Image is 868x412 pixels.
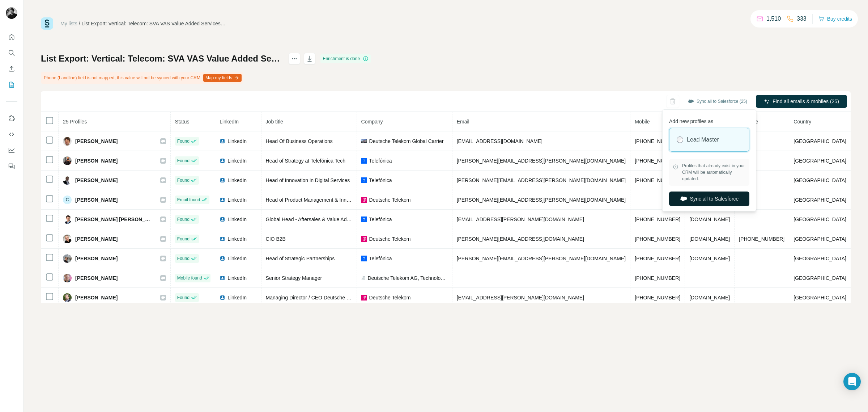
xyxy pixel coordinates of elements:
img: Avatar [63,293,72,302]
span: Status [175,119,190,125]
span: LinkedIn [227,255,247,262]
span: LinkedIn [227,235,247,243]
span: [PHONE_NUMBER] [635,256,680,261]
img: LinkedIn logo [220,197,225,203]
span: [PERSON_NAME] [75,138,118,145]
span: Telefónica [369,216,392,223]
div: Open Intercom Messenger [843,373,861,390]
span: [GEOGRAPHIC_DATA] [793,138,846,144]
span: [PERSON_NAME][EMAIL_ADDRESS][DOMAIN_NAME] [457,236,584,242]
span: [PHONE_NUMBER] [635,295,680,300]
button: Search [6,46,17,59]
span: [DOMAIN_NAME] [689,216,730,222]
button: Sync all to Salesforce [669,192,749,206]
span: [GEOGRAPHIC_DATA] [793,256,846,261]
span: Head of Strategy at Telefónica Tech [266,158,346,164]
span: Head of Strategic Partnerships [266,256,335,261]
span: Mobile [635,119,650,125]
span: LinkedIn [227,196,247,203]
span: [EMAIL_ADDRESS][DOMAIN_NAME] [457,138,542,144]
span: [EMAIL_ADDRESS][PERSON_NAME][DOMAIN_NAME] [457,216,584,222]
span: [GEOGRAPHIC_DATA] [793,295,846,300]
span: LinkedIn [227,138,247,145]
span: [DOMAIN_NAME] [689,236,730,242]
span: Global Head - Aftersales & Value Added Services [266,216,376,222]
span: LinkedIn [227,157,247,164]
button: Use Surfe on LinkedIn [6,112,17,125]
span: [PERSON_NAME][EMAIL_ADDRESS][PERSON_NAME][DOMAIN_NAME] [457,177,626,183]
span: [PERSON_NAME] [75,196,118,203]
span: [GEOGRAPHIC_DATA] [793,158,846,164]
span: Telefónica [369,255,392,262]
img: Avatar [6,7,17,19]
span: Found [177,294,190,301]
span: [PHONE_NUMBER] [635,236,680,242]
span: LinkedIn [227,177,247,184]
img: Avatar [63,137,72,146]
button: Quick start [6,30,17,43]
button: Buy credits [818,14,852,24]
span: Deutsche Telekom Global Carrier [369,138,444,145]
img: company-logo [361,256,367,261]
span: Mobile found [177,275,202,281]
button: Feedback [6,160,17,173]
span: [PERSON_NAME] [75,235,118,243]
span: [PERSON_NAME] [75,294,118,301]
span: Country [793,119,811,125]
span: Head of Innovation in Digital Services [266,177,350,183]
span: Found [177,216,190,223]
img: company-logo [361,139,367,143]
span: [GEOGRAPHIC_DATA] [793,177,846,183]
p: 333 [797,14,807,23]
span: Job title [266,119,283,125]
button: Map my fields [203,74,242,82]
img: LinkedIn logo [220,216,225,222]
span: LinkedIn [227,216,247,223]
span: [PERSON_NAME][EMAIL_ADDRESS][PERSON_NAME][DOMAIN_NAME] [457,256,626,261]
span: Head of Product Management & Innovation | Value Added Services [266,197,416,203]
img: LinkedIn logo [220,295,225,300]
span: [PERSON_NAME][EMAIL_ADDRESS][PERSON_NAME][DOMAIN_NAME] [457,197,626,203]
img: Avatar [63,176,72,185]
img: Avatar [63,274,72,282]
button: Sync all to Salesforce (25) [683,96,752,107]
span: Managing Director / CEO Deutsche Telekom Global Business Nordics [266,295,422,300]
img: LinkedIn logo [220,275,225,281]
span: [GEOGRAPHIC_DATA] [793,216,846,222]
span: LinkedIn [227,294,247,301]
img: Avatar [63,254,72,263]
p: 1,510 [766,14,781,23]
img: company-logo [361,197,367,203]
span: [PERSON_NAME] [75,177,118,184]
span: CIO B2B [266,236,286,242]
button: Dashboard [6,144,17,157]
img: Avatar [63,235,72,243]
span: Company [361,119,383,125]
button: My lists [6,78,17,91]
span: Found [177,255,190,262]
span: Deutsche Telekom AG, Technology & Innovation [367,274,447,282]
span: 25 Profiles [63,119,87,125]
span: Telefónica [369,177,392,184]
span: [PHONE_NUMBER] [635,275,680,281]
p: Add new profiles as [669,115,749,125]
span: [GEOGRAPHIC_DATA] [793,197,846,203]
div: List Export: Vertical: Telecom: SVA VAS Value Added Services - [DATE] 14:44 [82,20,226,27]
img: Avatar [63,215,72,224]
span: [PHONE_NUMBER] [739,236,784,242]
span: [PHONE_NUMBER] [635,177,680,183]
a: My lists [60,21,77,26]
span: Find all emails & mobiles (25) [773,98,839,105]
span: [GEOGRAPHIC_DATA] [793,236,846,242]
span: Head Of Business Operations [266,138,333,144]
img: LinkedIn logo [220,177,225,183]
span: Deutsche Telekom [369,294,411,301]
img: LinkedIn logo [220,236,225,242]
img: LinkedIn logo [220,138,225,144]
span: Senior Strategy Manager [266,275,322,281]
button: Find all emails & mobiles (25) [756,95,847,108]
label: Lead Master [687,135,719,144]
span: Found [177,177,190,184]
button: Use Surfe API [6,128,17,141]
div: C [63,196,72,204]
